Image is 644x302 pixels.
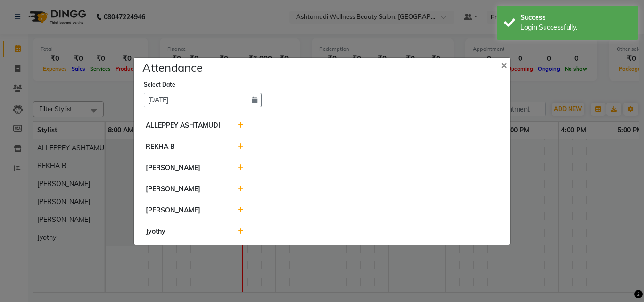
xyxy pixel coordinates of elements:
[501,57,507,72] span: ×
[139,184,231,194] div: [PERSON_NAME]
[144,81,175,89] label: Select Date
[142,59,203,76] h4: Attendance
[493,51,517,78] button: Close
[139,163,231,173] div: [PERSON_NAME]
[139,227,231,237] div: Jyothy
[139,205,231,215] div: [PERSON_NAME]
[139,142,231,152] div: REKHA B
[144,93,248,107] input: Select date
[520,23,631,33] div: Login Successfully.
[520,13,631,23] div: Success
[139,121,231,131] div: ALLEPPEY ASHTAMUDI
